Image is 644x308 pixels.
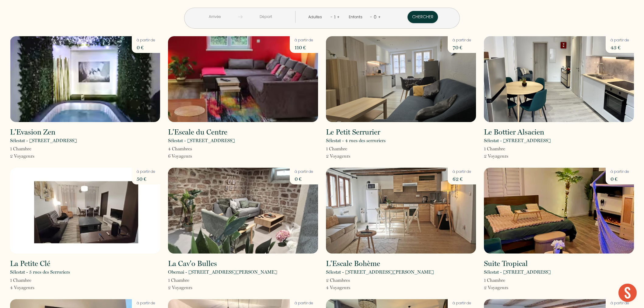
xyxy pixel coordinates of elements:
p: 0 € [137,43,155,52]
p: à partir de [295,169,313,175]
input: Arrivée [191,11,238,23]
p: 43 € [611,43,629,52]
p: à partir de [611,37,629,43]
div: 0 [372,12,378,22]
img: rental-image [326,36,476,122]
p: 2 Voyageur [484,152,508,160]
div: Ouvrir le chat [618,284,637,302]
img: rental-image [10,36,160,122]
p: 1 Chambre [484,277,508,284]
a: + [378,14,381,20]
p: à partir de [453,300,471,306]
span: s [506,153,508,159]
h2: Suite Tropical [484,260,528,267]
p: à partir de [137,300,155,306]
p: 50 € [137,175,155,183]
span: s [348,285,350,290]
p: à partir de [137,169,155,175]
h2: Le Bottier Alsacien [484,128,544,136]
p: Sélestat - [STREET_ADDRESS] [10,137,77,144]
p: 70 € [453,43,471,52]
p: 0 € [295,175,313,183]
p: 1 Chambre [168,277,192,284]
p: 1 Chambre [326,145,350,152]
p: 1 Chambre [10,277,34,284]
img: rental-image [168,36,318,122]
img: rental-image [484,36,634,122]
p: 2 Voyageur [484,284,508,291]
p: à partir de [611,169,629,175]
span: s [348,278,350,283]
h2: L'Escale Bohème [326,260,380,267]
p: 1 Chambre [484,145,508,152]
p: Sélestat - [STREET_ADDRESS][PERSON_NAME] [326,268,434,276]
div: Adultes [308,14,324,20]
p: 110 € [295,43,313,52]
img: rental-image [10,168,160,254]
img: rental-image [168,168,318,254]
p: à partir de [611,300,629,306]
span: s [33,285,34,290]
a: - [331,14,333,20]
input: Départ [243,11,289,23]
p: à partir de [453,169,471,175]
p: 2 Chambre [326,277,350,284]
p: Obernai - [STREET_ADDRESS][PERSON_NAME] [168,268,277,276]
p: Sélestat - [STREET_ADDRESS] [168,137,235,144]
div: Enfants [349,14,365,20]
img: guests [238,15,243,19]
p: 2 Voyageur [326,152,350,160]
img: rental-image [326,168,476,254]
p: à partir de [453,37,471,43]
p: 6 Voyageur [168,152,192,160]
h2: L'Evasion Zen [10,128,55,136]
p: à partir de [295,300,313,306]
span: s [190,146,192,152]
h2: La Petite Clé [10,260,50,267]
span: s [33,153,34,159]
span: s [190,153,192,159]
p: Sélestat - [STREET_ADDRESS] [484,268,551,276]
p: à partir de [295,37,313,43]
p: Sélestat - 5 rues des Serruriers [10,268,70,276]
button: Chercher [408,11,438,23]
h2: La Cav'o Bulles [168,260,217,267]
p: 4 Voyageur [326,284,350,291]
p: 0 € [611,175,629,183]
p: 1 Chambre [10,145,34,152]
p: 62 € [453,175,471,183]
p: Sélestat - 4 rues des serruriers [326,137,386,144]
span: s [348,153,350,159]
div: 1 [333,12,337,22]
a: - [370,14,372,20]
h2: Le Petit Serrurier [326,128,380,136]
a: + [337,14,340,20]
p: 2 Voyageur [10,152,34,160]
p: 4 Chambre [168,145,192,152]
img: rental-image [484,168,634,254]
span: s [506,285,508,290]
p: Sélestat - [STREET_ADDRESS] [484,137,551,144]
h2: L'Escale du Centre [168,128,227,136]
p: 2 Voyageur [168,284,192,291]
p: à partir de [137,37,155,43]
span: s [191,285,192,290]
p: 4 Voyageur [10,284,34,291]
